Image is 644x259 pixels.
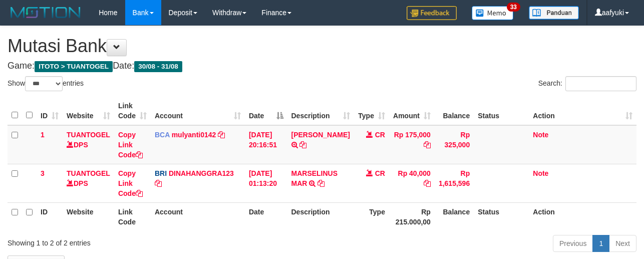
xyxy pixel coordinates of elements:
[507,3,520,12] span: 33
[35,61,113,72] span: ITOTO > TUANTOGEL
[592,235,609,252] a: 1
[118,131,143,159] a: Copy Link Code
[8,5,84,20] img: MOTION_logo.png
[8,234,261,248] div: Showing 1 to 2 of 2 entries
[114,97,151,125] th: Link Code: activate to sort column ascending
[63,164,114,202] td: DPS
[389,164,435,202] td: Rp 40,000
[245,164,287,202] td: [DATE] 01:13:20
[474,202,529,231] th: Status
[553,235,593,252] a: Previous
[435,164,474,202] td: Rp 1,615,596
[354,97,389,125] th: Type: activate to sort column ascending
[299,141,306,149] a: Copy JAJA JAHURI to clipboard
[245,125,287,164] td: [DATE] 20:16:51
[169,169,234,177] a: DINAHANGGRA123
[118,169,143,197] a: Copy Link Code
[529,202,636,231] th: Action
[155,179,162,187] a: Copy DINAHANGGRA123 to clipboard
[134,61,182,72] span: 30/08 - 31/08
[389,125,435,164] td: Rp 175,000
[151,97,245,125] th: Account: activate to sort column ascending
[287,202,354,231] th: Description
[155,131,170,139] span: BCA
[155,169,167,177] span: BRI
[375,131,385,139] span: CR
[609,235,636,252] a: Next
[389,97,435,125] th: Amount: activate to sort column ascending
[63,202,114,231] th: Website
[245,202,287,231] th: Date
[8,36,636,56] h1: Mutasi Bank
[41,131,45,139] span: 1
[63,125,114,164] td: DPS
[424,179,431,187] a: Copy Rp 40,000 to clipboard
[375,169,385,177] span: CR
[565,76,636,91] input: Search:
[37,97,63,125] th: ID: activate to sort column ascending
[63,97,114,125] th: Website: activate to sort column ascending
[354,202,389,231] th: Type
[67,169,110,177] a: TUANTOGEL
[529,6,579,20] img: panduan.png
[435,125,474,164] td: Rp 325,000
[67,131,110,139] a: TUANTOGEL
[151,202,245,231] th: Account
[172,131,216,139] a: mulyanti0142
[291,169,338,187] a: MARSELINUS MAR
[435,202,474,231] th: Balance
[218,131,225,139] a: Copy mulyanti0142 to clipboard
[291,131,350,139] a: [PERSON_NAME]
[407,6,457,20] img: Feedback.jpg
[529,97,636,125] th: Action: activate to sort column ascending
[25,76,63,91] select: Showentries
[424,141,431,149] a: Copy Rp 175,000 to clipboard
[533,169,548,177] a: Note
[245,97,287,125] th: Date: activate to sort column descending
[317,179,325,187] a: Copy MARSELINUS MAR to clipboard
[8,76,84,91] label: Show entries
[435,97,474,125] th: Balance
[41,169,45,177] span: 3
[37,202,63,231] th: ID
[538,76,636,91] label: Search:
[114,202,151,231] th: Link Code
[472,6,514,20] img: Button%20Memo.svg
[287,97,354,125] th: Description: activate to sort column ascending
[389,202,435,231] th: Rp 215.000,00
[8,61,636,71] h4: Game: Date:
[474,97,529,125] th: Status
[533,131,548,139] a: Note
